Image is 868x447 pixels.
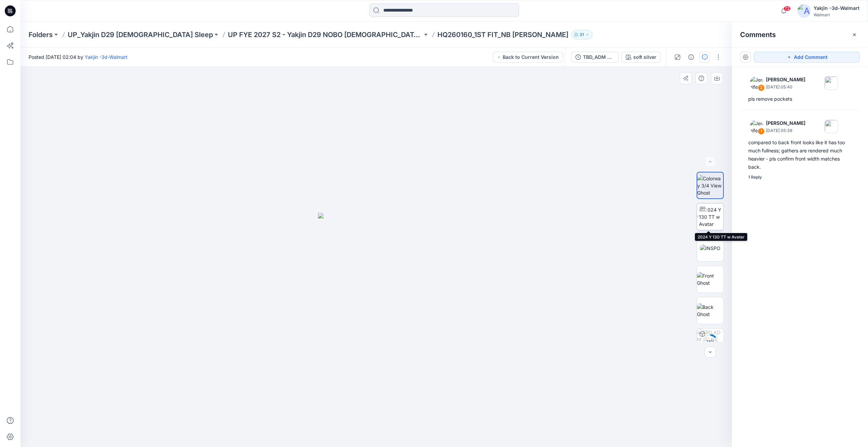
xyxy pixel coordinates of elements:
[571,30,592,39] button: 31
[814,4,859,12] div: Yakjin -3d-Walmart
[621,52,661,63] button: soft silver
[748,174,762,181] div: 1 Reply
[697,272,723,286] img: Front Ghost
[740,31,776,39] h2: Comments
[750,76,763,90] img: Jennifer Yerkes
[814,12,859,17] div: Walmart
[318,213,434,447] img: eyJhbGciOiJIUzI1NiIsImtpZCI6IjAiLCJzbHQiOiJzZXMiLCJ0eXAiOiJKV1QifQ.eyJkYXRhIjp7InR5cGUiOiJzdG9yYW...
[580,31,584,38] p: 31
[29,53,128,61] span: Posted [DATE] 02:04 by
[68,30,213,39] a: UP_Yakjin D29 [DEMOGRAPHIC_DATA] Sleep
[758,84,765,91] div: 2
[783,6,791,11] span: 72
[583,53,614,61] div: TBD_ADM SC_NB TERRY SKORT OPT1
[766,84,805,90] p: [DATE] 05:40
[766,119,805,127] p: [PERSON_NAME]
[754,52,860,63] button: Add Comment
[766,127,805,134] p: [DATE] 05:39
[697,329,723,355] img: TBD_ADM SC_NB TERRY SKORT soft silver
[748,138,852,171] div: compared to back front looks like it has too much fullness; gathers are rendered much heavier - p...
[697,303,723,318] img: Back Ghost
[766,76,805,84] p: [PERSON_NAME]
[697,175,723,196] img: Colorway 3/4 View Ghost
[797,4,811,18] img: avatar
[699,206,723,228] img: 2024 Y 130 TT w Avatar
[758,128,765,135] div: 1
[750,120,763,133] img: Jennifer Yerkes
[748,95,852,103] div: pls remove pockets
[493,52,563,63] button: Back to Current Version
[85,54,128,60] a: Yakjin -3d-Walmart
[437,30,568,39] p: HQ260160_1ST FIT_NB [PERSON_NAME]
[702,339,718,345] div: 13 %
[228,30,422,39] a: UP FYE 2027 S2 - Yakjin D29 NOBO [DEMOGRAPHIC_DATA] Sleepwear
[29,30,53,39] a: Folders
[633,53,656,61] div: soft silver
[700,245,720,252] img: INSPO
[571,52,619,63] button: TBD_ADM SC_NB [PERSON_NAME] OPT1
[686,52,697,63] button: Details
